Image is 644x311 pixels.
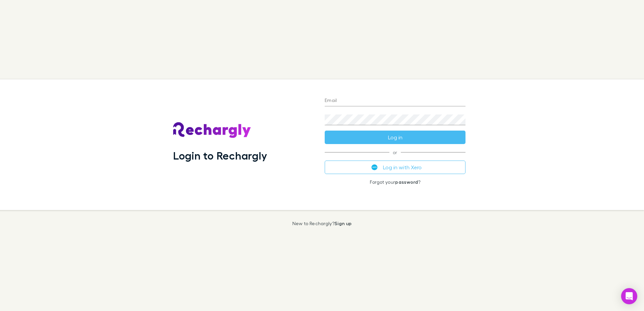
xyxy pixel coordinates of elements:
button: Log in [325,131,465,144]
h1: Login to Rechargly [173,149,267,162]
img: Rechargly's Logo [173,122,251,138]
a: Sign up [334,220,352,226]
button: Log in with Xero [325,161,465,174]
p: New to Rechargly? [292,221,352,226]
div: Open Intercom Messenger [621,288,637,304]
img: Xero's logo [372,164,378,170]
a: password [395,179,418,185]
p: Forgot your ? [325,179,465,185]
